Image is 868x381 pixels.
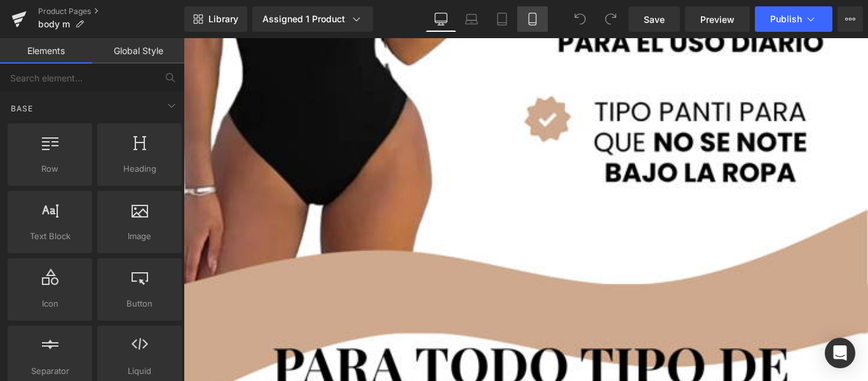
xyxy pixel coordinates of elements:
span: Liquid [101,364,178,378]
button: Undo [567,6,593,32]
a: Preview [685,6,750,32]
span: Preview [700,13,735,26]
span: Save [644,13,665,26]
span: body m [38,19,70,29]
a: Product Pages [38,6,184,17]
button: Publish [755,6,832,32]
a: Desktop [426,6,456,32]
span: Button [101,297,178,310]
span: Text Block [11,230,88,243]
button: More [837,6,863,32]
span: Row [11,162,88,176]
span: Heading [101,162,178,176]
a: Global Style [92,38,184,64]
div: Open Intercom Messenger [825,338,855,368]
a: Laptop [456,6,487,32]
span: Icon [11,297,88,310]
span: Separator [11,364,88,378]
button: Redo [598,6,623,32]
span: Library [208,13,238,25]
span: Publish [770,14,802,24]
a: Mobile [517,6,548,32]
span: Base [10,102,34,114]
span: Image [101,230,178,243]
div: Assigned 1 Product [262,13,363,25]
a: Tablet [487,6,517,32]
a: New Library [184,6,247,32]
